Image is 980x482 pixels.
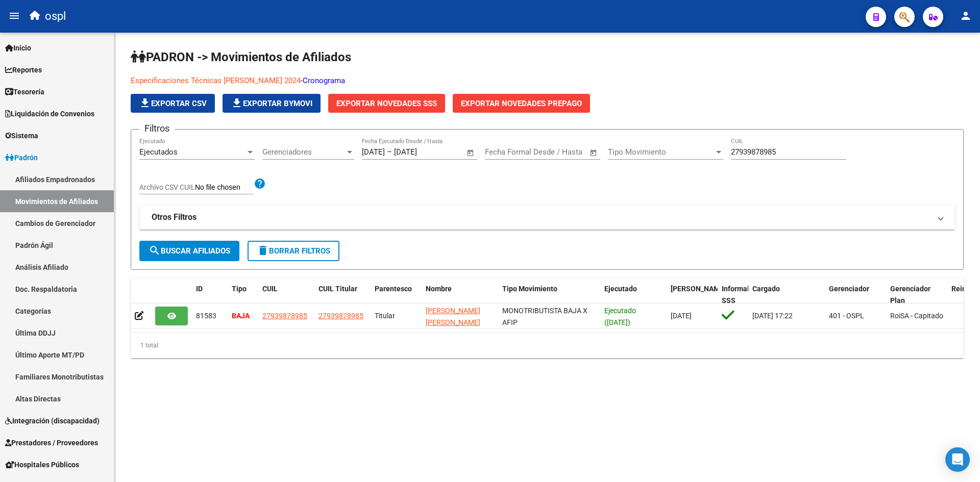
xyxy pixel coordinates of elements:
mat-expansion-panel-header: Otros Filtros [139,205,955,230]
span: RoiSA - Capitado [890,312,943,320]
span: Gerenciador [829,285,869,293]
span: PADRON -> Movimientos de Afiliados [131,50,351,64]
span: 27939878985 [262,312,307,320]
span: MONOTRIBUTISTA BAJA X AFIP [502,307,587,326]
datatable-header-cell: Tipo [228,278,258,312]
span: ID [196,285,203,293]
span: Integración (discapacidad) [5,415,100,426]
span: Borrar Filtros [257,246,330,256]
datatable-header-cell: Gerenciador [825,278,886,312]
span: Buscar Afiliados [149,246,230,256]
button: Exportar Novedades SSS [328,94,445,113]
datatable-header-cell: ID [192,278,228,312]
mat-icon: menu [8,10,20,22]
button: Borrar Filtros [248,241,339,261]
span: Ejecutados [139,147,178,157]
span: Gerenciador Plan [890,285,930,305]
span: Tipo Movimiento [608,147,714,157]
span: CUIL Titular [318,285,357,293]
span: Exportar Bymovi [231,99,312,108]
span: Ejecutado ([DATE]) [604,307,636,326]
span: Exportar Novedades SSS [336,99,437,108]
span: Tipo Movimiento [502,285,557,293]
input: Fecha inicio [362,147,385,157]
span: Tipo [232,285,247,293]
button: Buscar Afiliados [139,241,239,261]
datatable-header-cell: Ejecutado [600,278,667,312]
datatable-header-cell: Parentesco [371,278,422,312]
span: Exportar Novedades Prepago [461,99,582,108]
button: Open calendar [465,147,477,159]
button: Open calendar [588,147,600,159]
p: - [131,75,812,86]
input: Fecha fin [394,147,444,157]
span: Gerenciadores [262,147,345,157]
h3: Filtros [139,121,175,136]
datatable-header-cell: Informable SSS [718,278,748,312]
button: Exportar Novedades Prepago [453,94,590,113]
datatable-header-cell: Nombre [422,278,498,312]
mat-icon: person [960,10,972,22]
datatable-header-cell: CUIL Titular [314,278,371,312]
span: Exportar CSV [139,99,207,108]
div: 1 total [131,333,964,358]
strong: Otros Filtros [152,212,197,223]
span: Parentesco [375,285,412,293]
span: CUIL [262,285,278,293]
span: Prestadores / Proveedores [5,437,98,448]
span: Hospitales Públicos [5,459,79,470]
span: 27939878985 [318,312,363,320]
span: Liquidación de Convenios [5,108,94,119]
button: Exportar Bymovi [223,94,321,113]
mat-icon: search [149,244,161,257]
input: Archivo CSV CUIL [195,183,254,192]
span: [PERSON_NAME] [671,285,726,293]
mat-icon: help [254,177,266,190]
span: Titular [375,312,395,320]
mat-icon: delete [257,244,269,257]
span: [DATE] 17:22 [752,312,793,320]
datatable-header-cell: Cargado [748,278,825,312]
span: Archivo CSV CUIL [139,183,195,191]
input: Fecha inicio [485,147,526,157]
span: Tesorería [5,86,44,97]
span: Padrón [5,152,38,163]
mat-icon: file_download [139,97,151,109]
div: Open Intercom Messenger [945,447,970,472]
datatable-header-cell: Tipo Movimiento [498,278,600,312]
datatable-header-cell: Fecha Formal [667,278,718,312]
span: Inicio [5,42,31,54]
datatable-header-cell: CUIL [258,278,314,312]
span: Cargado [752,285,780,293]
span: Sistema [5,130,38,141]
span: Ejecutado [604,285,637,293]
button: Exportar CSV [131,94,215,113]
a: Cronograma [303,76,345,85]
span: 81583 [196,312,216,320]
span: Reportes [5,64,42,75]
span: – [387,147,392,157]
input: Fecha fin [535,147,585,157]
mat-icon: file_download [231,97,243,109]
span: ospl [45,5,66,28]
datatable-header-cell: Gerenciador Plan [886,278,947,312]
span: [PERSON_NAME] [PERSON_NAME] [PERSON_NAME] [426,307,480,338]
span: [DATE] [671,312,692,320]
span: 401 - OSPL [829,312,864,320]
a: Especificaciones Técnicas [PERSON_NAME] 2024 [131,76,301,85]
span: Informable SSS [722,285,757,305]
strong: BAJA [232,312,250,320]
span: Nombre [426,285,452,293]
